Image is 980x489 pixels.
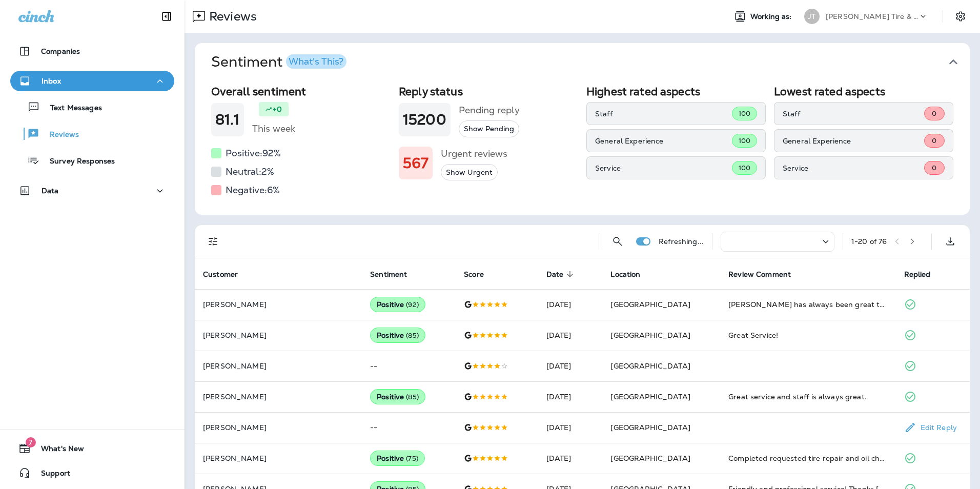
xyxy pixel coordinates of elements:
[750,12,794,21] span: Working as:
[286,54,346,69] button: What's This?
[39,130,79,140] p: Reviews
[10,96,174,118] button: Text Messages
[211,85,391,98] h2: Overall sentiment
[203,393,354,401] p: [PERSON_NAME]
[152,6,181,27] button: Collapse Sidebar
[728,392,887,402] div: Great service and staff is always great.
[226,145,281,161] h5: Positive: 92 %
[916,423,957,432] p: Edit Reply
[607,231,628,252] button: Search Reviews
[728,270,804,279] span: Review Comment
[31,469,70,481] span: Support
[215,111,240,128] h1: 81.1
[252,120,295,137] h5: This week
[441,146,507,162] h5: Urgent reviews
[610,454,690,463] span: [GEOGRAPHIC_DATA]
[399,85,578,98] h2: Reply status
[362,351,456,381] td: --
[370,270,420,279] span: Sentiment
[41,47,80,55] p: Companies
[10,41,174,62] button: Companies
[464,270,484,279] span: Score
[203,362,354,370] p: [PERSON_NAME]
[10,123,174,145] button: Reviews
[586,85,766,98] h2: Highest rated aspects
[39,157,115,167] p: Survey Responses
[739,164,750,172] span: 100
[10,180,174,201] button: Data
[459,120,519,137] button: Show Pending
[783,137,924,145] p: General Experience
[610,300,690,309] span: [GEOGRAPHIC_DATA]
[31,444,84,457] span: What's New
[195,81,970,215] div: SentimentWhat's This?
[370,270,407,279] span: Sentiment
[739,136,750,145] span: 100
[42,77,61,85] p: Inbox
[904,270,944,279] span: Replied
[203,43,978,81] button: SentimentWhat's This?
[406,454,418,463] span: ( 75 )
[595,164,732,172] p: Service
[932,109,936,118] span: 0
[610,361,690,371] span: [GEOGRAPHIC_DATA]
[940,231,961,252] button: Export as CSV
[203,454,354,462] p: [PERSON_NAME]
[774,85,953,98] h2: Lowest rated aspects
[739,109,750,118] span: 100
[610,270,640,279] span: Location
[851,237,887,246] div: 1 - 20 of 76
[932,164,936,172] span: 0
[783,164,924,172] p: Service
[203,423,354,432] p: [PERSON_NAME]
[362,412,456,443] td: --
[783,110,924,118] p: Staff
[595,137,732,145] p: General Experience
[595,110,732,118] p: Staff
[40,104,102,113] p: Text Messages
[728,453,887,463] div: Completed requested tire repair and oil change and customer service was very good
[538,412,603,443] td: [DATE]
[403,155,428,172] h1: 567
[10,150,174,171] button: Survey Responses
[546,270,564,279] span: Date
[406,393,419,401] span: ( 85 )
[826,12,918,21] p: [PERSON_NAME] Tire & Auto
[610,270,654,279] span: Location
[370,451,425,466] div: Positive
[370,328,425,343] div: Positive
[538,351,603,381] td: [DATE]
[538,320,603,351] td: [DATE]
[205,9,257,24] p: Reviews
[203,231,223,252] button: Filters
[203,331,354,339] p: [PERSON_NAME]
[728,330,887,340] div: Great Service!
[226,164,274,180] h5: Neutral: 2 %
[546,270,577,279] span: Date
[804,9,820,24] div: JT
[610,331,690,340] span: [GEOGRAPHIC_DATA]
[464,270,497,279] span: Score
[904,270,931,279] span: Replied
[203,300,354,309] p: [PERSON_NAME]
[538,381,603,412] td: [DATE]
[659,237,704,246] p: Refreshing...
[10,438,174,459] button: 7What's New
[289,57,343,66] div: What's This?
[370,389,425,404] div: Positive
[538,443,603,474] td: [DATE]
[610,423,690,432] span: [GEOGRAPHIC_DATA]
[26,437,36,447] span: 7
[459,102,520,118] h5: Pending reply
[226,182,280,198] h5: Negative: 6 %
[610,392,690,401] span: [GEOGRAPHIC_DATA]
[728,299,887,310] div: Cameron has always been great to work with. Brought my wife’s car in for a repair. He kept consta...
[42,187,59,195] p: Data
[538,289,603,320] td: [DATE]
[406,300,419,309] span: ( 92 )
[273,104,282,114] p: +0
[203,270,238,279] span: Customer
[951,7,970,26] button: Settings
[370,297,425,312] div: Positive
[10,71,174,91] button: Inbox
